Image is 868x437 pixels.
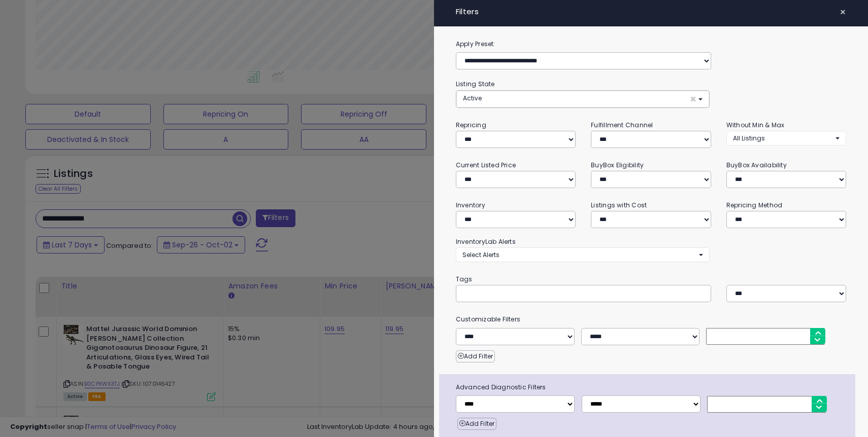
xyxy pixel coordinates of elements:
[726,121,785,129] small: Without Min & Max
[836,5,850,19] button: ×
[726,201,783,209] small: Repricing Method
[456,8,847,16] h4: Filters
[591,161,644,169] small: BuyBox Eligibility
[726,161,787,169] small: BuyBox Availability
[456,80,495,88] small: Listing State
[456,237,516,246] small: InventoryLab Alerts
[456,121,486,129] small: Repricing
[726,131,846,145] button: All Listings
[591,121,653,129] small: Fulfillment Channel
[448,274,854,285] small: Tags
[448,382,856,393] span: Advanced Diagnostic Filters
[690,94,696,104] span: ×
[733,134,765,142] span: All Listings
[456,350,495,362] button: Add Filter
[591,201,647,209] small: Listings with Cost
[456,247,710,262] button: Select Alerts
[456,161,516,169] small: Current Listed Price
[456,201,485,209] small: Inventory
[456,91,709,107] button: Active ×
[457,418,496,430] button: Add Filter
[462,250,499,259] span: Select Alerts
[448,39,854,50] label: Apply Preset:
[448,314,854,325] small: Customizable Filters
[840,5,846,19] span: ×
[463,94,482,102] span: Active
